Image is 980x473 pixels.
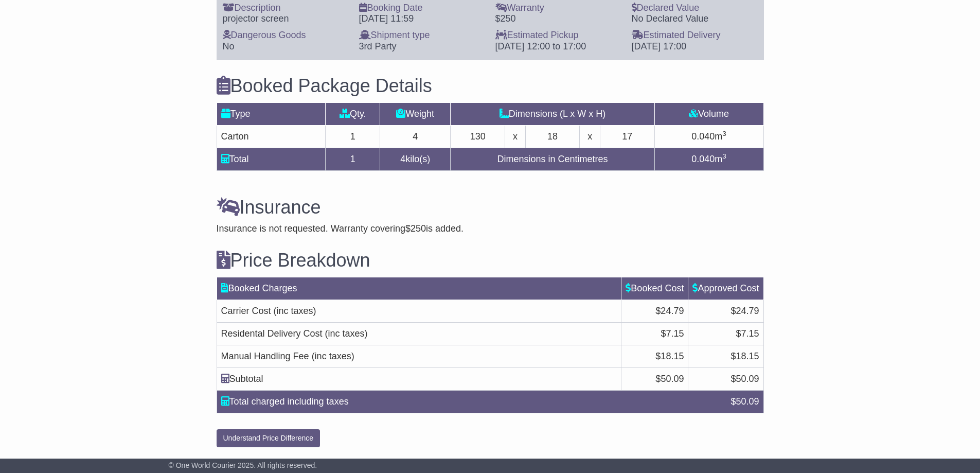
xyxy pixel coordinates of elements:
[688,367,763,390] td: $
[380,148,451,170] td: kilo(s)
[688,277,763,300] td: Approved Cost
[722,152,726,160] sup: 3
[217,125,326,148] td: Carton
[691,154,715,164] span: 0.040
[621,367,688,390] td: $
[661,374,684,384] span: 50.09
[691,131,715,142] span: 0.040
[359,3,485,14] div: Booking Date
[217,367,621,390] td: Subtotal
[325,328,368,339] span: (inc taxes)
[600,125,654,148] td: 17
[505,125,525,148] td: x
[223,3,349,14] div: Description
[730,351,759,361] span: $18.15
[223,41,235,51] span: No
[217,102,326,125] td: Type
[632,13,758,25] div: No Declared Value
[654,148,763,170] td: m
[380,125,451,148] td: 4
[359,13,485,25] div: [DATE] 11:59
[217,197,764,218] h3: Insurance
[654,102,763,125] td: Volume
[632,3,758,14] div: Declared Value
[495,30,621,41] div: Estimated Pickup
[655,306,684,316] span: $24.79
[495,13,621,25] div: $250
[621,277,688,300] td: Booked Cost
[312,351,354,361] span: (inc taxes)
[359,41,397,51] span: 3rd Party
[451,148,654,170] td: Dimensions in Centimetres
[580,125,600,148] td: x
[661,328,684,339] span: $7.15
[359,30,485,41] div: Shipment type
[736,374,759,384] span: 50.09
[217,148,326,170] td: Total
[495,41,621,52] div: [DATE] 12:00 to 17:00
[400,154,405,164] span: 4
[223,13,349,25] div: projector screen
[380,102,451,125] td: Weight
[221,328,323,339] span: Residental Delivery Cost
[736,328,759,339] span: $7.15
[223,30,349,41] div: Dangerous Goods
[495,3,621,14] div: Warranty
[451,102,654,125] td: Dimensions (L x W x H)
[632,30,758,41] div: Estimated Delivery
[216,395,726,409] div: Total charged including taxes
[221,351,309,361] span: Manual Handling Fee
[221,306,271,316] span: Carrier Cost
[525,125,580,148] td: 18
[326,102,380,125] td: Qty.
[217,429,320,447] button: Understand Price Difference
[725,395,764,409] div: $
[217,277,621,300] td: Booked Charges
[217,76,764,96] h3: Booked Package Details
[169,461,317,469] span: © One World Courier 2025. All rights reserved.
[326,148,380,170] td: 1
[654,125,763,148] td: m
[451,125,505,148] td: 130
[405,223,426,234] span: $250
[655,351,684,361] span: $18.15
[736,396,759,407] span: 50.09
[632,41,758,52] div: [DATE] 17:00
[274,306,316,316] span: (inc taxes)
[326,125,380,148] td: 1
[217,250,764,271] h3: Price Breakdown
[730,306,759,316] span: $24.79
[217,223,764,235] div: Insurance is not requested. Warranty covering is added.
[722,130,726,137] sup: 3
